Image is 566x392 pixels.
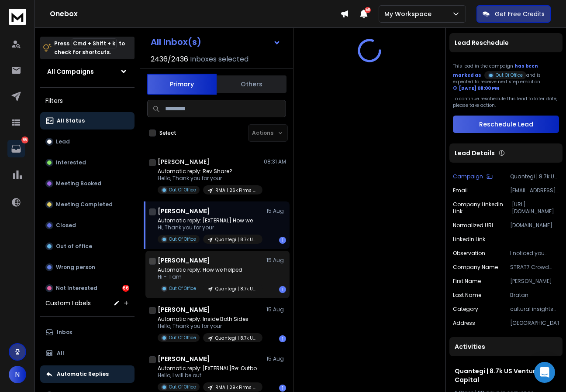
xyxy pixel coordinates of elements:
[215,384,257,391] p: RMA | 29k Firms (General Team Info)
[158,168,262,175] p: Automatic reply: Rev Share?
[158,273,262,280] p: Hi - ﻿ I am
[279,237,286,244] div: 1
[510,250,559,257] p: I noticed you operate in 75 markets bringing together diverse experts to create culturally charge...
[40,280,135,297] button: Not Interested66
[158,157,210,166] h1: [PERSON_NAME]
[169,384,196,390] p: Out Of Office
[266,208,286,215] p: 15 Aug
[57,117,85,124] p: All Status
[158,365,262,372] p: Automatic reply: [EXTERNAL]Re: Outbound?
[365,7,371,13] span: 50
[453,292,481,299] p: Last Name
[72,38,117,48] span: Cmd + Shift + k
[40,175,135,192] button: Meeting Booked
[158,217,262,224] p: Automatic reply: [EXTERNAL] How we
[158,175,262,182] p: Hello, Thank you for your
[40,324,135,341] button: Inbox
[455,38,509,47] p: Lead Reschedule
[56,264,95,271] p: Wrong person
[453,95,559,109] p: To continue reschedule this lead to later date, please take action.
[56,138,70,145] p: Lead
[215,286,257,292] p: Quantegi | 8.7k US Venture Capital
[534,362,555,383] div: Open Intercom Messenger
[453,85,499,92] div: [DATE] 08:00 PM
[158,224,262,231] p: Hi, Thank you for your
[495,10,545,18] p: Get Free Credits
[266,306,286,313] p: 15 Aug
[453,236,485,243] p: LinkedIn Link
[453,222,494,229] p: Normalized URL
[9,366,26,383] button: N
[510,264,559,271] p: STRAT7 Crowd DNA
[158,355,210,363] h1: [PERSON_NAME]
[266,257,286,264] p: 15 Aug
[510,320,559,327] p: [GEOGRAPHIC_DATA]
[56,180,101,187] p: Meeting Booked
[40,365,135,383] button: Automatic Replies
[40,95,135,107] h3: Filters
[57,350,64,357] p: All
[453,320,475,327] p: Address
[151,54,188,65] span: 2436 / 2436
[453,63,559,92] div: This lead in the campaign and is expected to receive next step email on
[496,72,523,78] p: Out Of Office
[147,74,217,95] button: Primary
[190,54,248,65] h3: Inboxes selected
[158,323,262,330] p: Hello, Thank you for your
[56,222,76,229] p: Closed
[50,9,340,19] h1: Onebox
[159,130,176,136] label: Select
[510,187,559,194] p: [EMAIL_ADDRESS][DOMAIN_NAME]
[158,256,210,265] h1: [PERSON_NAME]
[40,154,135,171] button: Interested
[158,207,210,215] h1: [PERSON_NAME]
[384,10,435,18] p: My Workspace
[453,264,498,271] p: Company Name
[56,285,97,292] p: Not Interested
[455,149,495,157] p: Lead Details
[21,136,28,143] p: 66
[57,329,72,336] p: Inbox
[510,292,559,299] p: Bratan
[279,286,286,293] div: 1
[56,243,92,250] p: Out of office
[7,140,25,157] a: 66
[279,385,286,392] div: 1
[40,112,135,130] button: All Status
[512,201,559,215] p: [URL][DOMAIN_NAME]
[40,196,135,213] button: Meeting Completed
[215,335,257,341] p: Quantegi | 8.7k US Venture Capital
[151,37,201,46] h1: All Inbox(s)
[510,173,559,180] p: Quantegi | 8.7k US Venture Capital
[169,334,196,341] p: Out Of Office
[122,285,129,292] div: 66
[54,39,125,57] p: Press to check for shortcuts.
[158,316,262,323] p: Automatic reply: Inside Both Sides
[453,306,478,313] p: category
[217,75,286,94] button: Others
[510,306,559,313] p: cultural insights consultancies
[158,305,210,314] h1: [PERSON_NAME]
[279,335,286,342] div: 1
[158,266,262,273] p: Automatic reply: How we helped
[455,367,557,384] h1: Quantegi | 8.7k US Venture Capital
[40,344,135,362] button: All
[453,173,483,180] p: Campaign
[453,173,493,180] button: Campaign
[453,250,485,257] p: observation
[510,222,559,229] p: [DOMAIN_NAME]
[40,259,135,276] button: Wrong person
[40,133,135,150] button: Lead
[57,371,109,378] p: Automatic Replies
[9,9,26,25] img: logo
[453,278,481,285] p: First Name
[40,238,135,255] button: Out of office
[476,5,551,23] button: Get Free Credits
[45,299,91,307] h3: Custom Labels
[158,372,262,379] p: Hello, I will be out
[215,236,257,243] p: Quantegi | 8.7k US Venture Capital
[215,187,257,194] p: RMA | 26k Firms (Specific Owner Info)
[169,236,196,242] p: Out Of Office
